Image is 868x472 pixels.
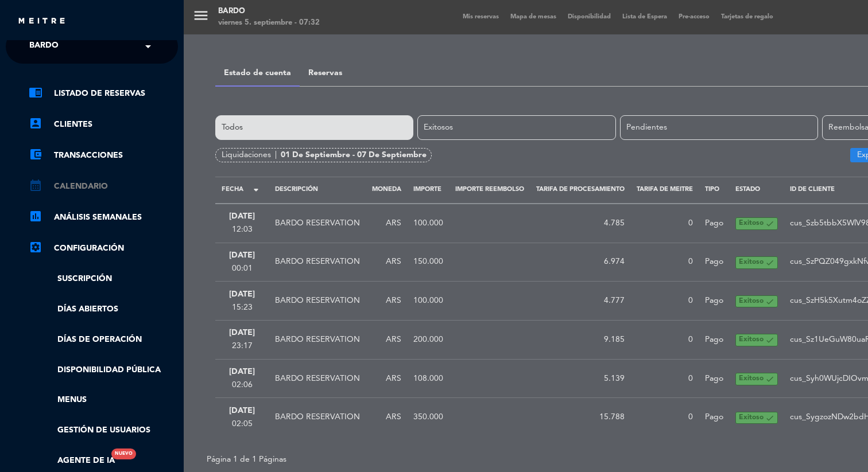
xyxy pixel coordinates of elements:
a: Gestión de usuarios [29,424,178,437]
a: assessmentANÁLISIS SEMANALES [29,210,178,224]
i: settings_applications [29,240,42,254]
a: Días de Operación [29,333,178,346]
a: Menus [29,393,178,407]
a: Disponibilidad pública [29,364,178,377]
a: Configuración [29,241,178,255]
i: chrome_reader_mode [29,85,42,99]
i: calendar_month [29,178,42,192]
a: calendar_monthCalendario [29,180,178,193]
a: account_boxClientes [29,118,178,131]
i: account_balance_wallet [29,147,42,161]
span: Bardo [29,34,59,58]
i: account_box [29,116,42,130]
div: Nuevo [111,448,136,459]
img: MEITRE [17,17,66,26]
a: Agente de IANuevo [29,454,115,467]
a: Suscripción [29,272,178,286]
a: Días abiertos [29,303,178,316]
a: chrome_reader_modeListado de Reservas [29,87,178,100]
i: assessment [29,209,42,223]
a: account_balance_walletTransacciones [29,149,178,162]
